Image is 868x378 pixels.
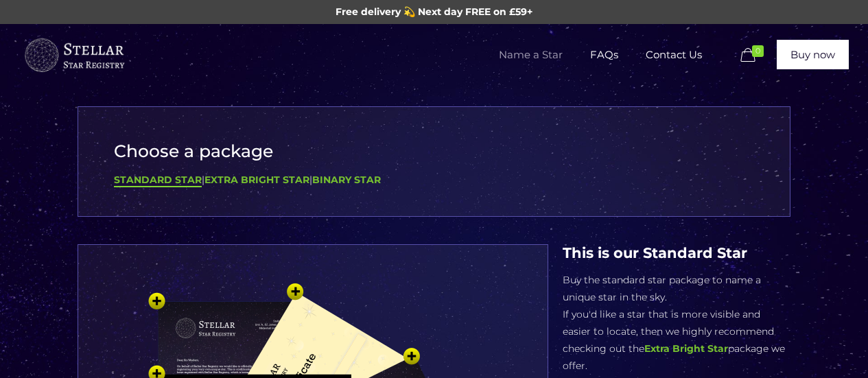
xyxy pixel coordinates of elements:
[777,40,849,69] a: Buy now
[752,45,764,57] span: 0
[485,34,576,75] span: Name a Star
[23,24,126,86] a: Buy a Star
[23,35,126,76] img: buyastar-logo-transparent
[576,24,632,86] a: FAQs
[644,342,728,355] a: Extra Bright Star
[336,5,532,18] span: Free delivery 💫 Next day FREE on £59+
[563,272,790,375] p: Buy the standard star package to name a unique star in the sky. If you'd like a star that is more...
[312,174,381,186] a: Binary Star
[114,172,754,189] div: | |
[114,174,202,187] a: Standard Star
[576,34,632,75] span: FAQs
[485,24,576,86] a: Name a Star
[738,47,771,64] a: 0
[563,244,790,261] h4: This is our Standard Star
[204,174,309,186] a: Extra Bright Star
[632,34,716,75] span: Contact Us
[632,24,716,86] a: Contact Us
[114,174,202,186] b: Standard Star
[114,141,754,161] h3: Choose a package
